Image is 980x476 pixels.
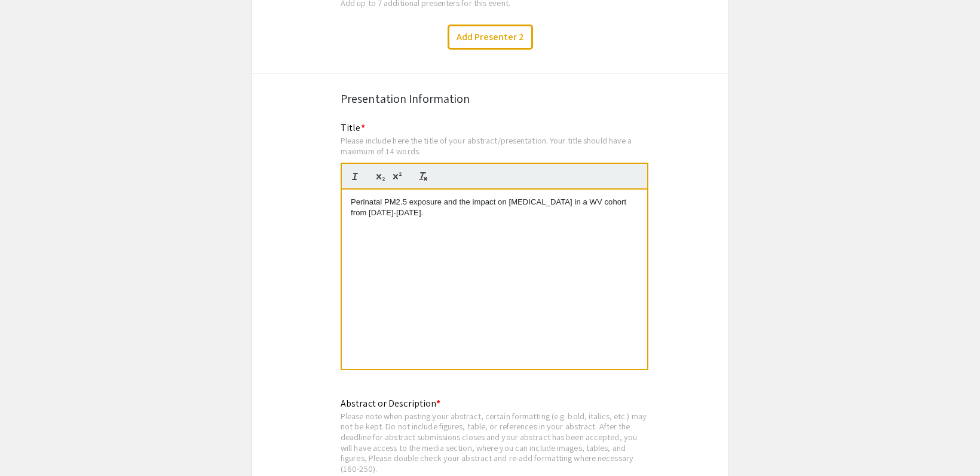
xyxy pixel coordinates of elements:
[341,90,639,108] div: Presentation Information
[341,135,648,156] div: Please include here the title of your abstract/presentation. Your title should have a maximum of ...
[341,397,440,410] mat-label: Abstract or Description
[9,422,51,467] iframe: Chat
[448,25,533,50] button: Add Presenter 2
[341,411,648,474] div: Please note when pasting your abstract, certain formatting (e.g. bold, italics, etc.) may not be ...
[341,121,365,134] mat-label: Title
[351,197,638,219] p: Perinatal PM2.5 exposure and the impact on [MEDICAL_DATA] in a WV cohort from [DATE]-[DATE].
